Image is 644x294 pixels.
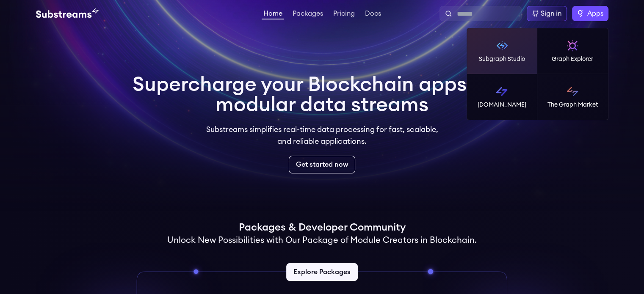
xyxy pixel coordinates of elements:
[587,8,603,19] span: Apps
[286,263,358,281] a: Explore Packages
[479,55,525,63] p: Subgraph Studio
[467,28,538,74] a: Subgraph Studio
[537,28,608,74] a: Graph Explorer
[133,74,512,115] h1: Supercharge your Blockchain apps with modular data streams
[291,10,325,19] a: Packages
[289,156,355,173] a: Get started now
[552,55,593,63] p: Graph Explorer
[577,10,584,17] img: The Graph logo
[200,124,444,147] p: Substreams simplifies real-time data processing for fast, scalable, and reliable applications.
[566,85,579,98] img: The Graph Market logo
[467,74,538,120] a: [DOMAIN_NAME]
[478,101,526,109] p: [DOMAIN_NAME]
[566,39,579,52] img: Graph Explorer logo
[541,8,561,19] div: Sign in
[36,8,99,19] img: Substream's logo
[495,39,509,52] img: Subgraph Studio logo
[547,101,598,109] p: The Graph Market
[239,221,406,234] h1: Packages & Developer Community
[537,74,608,120] a: The Graph Market
[363,10,383,19] a: Docs
[262,10,284,19] a: Home
[495,85,509,98] img: Substreams logo
[527,6,567,21] a: Sign in
[167,234,477,246] h2: Unlock New Possibilities with Our Package of Module Creators in Blockchain.
[332,10,357,19] a: Pricing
